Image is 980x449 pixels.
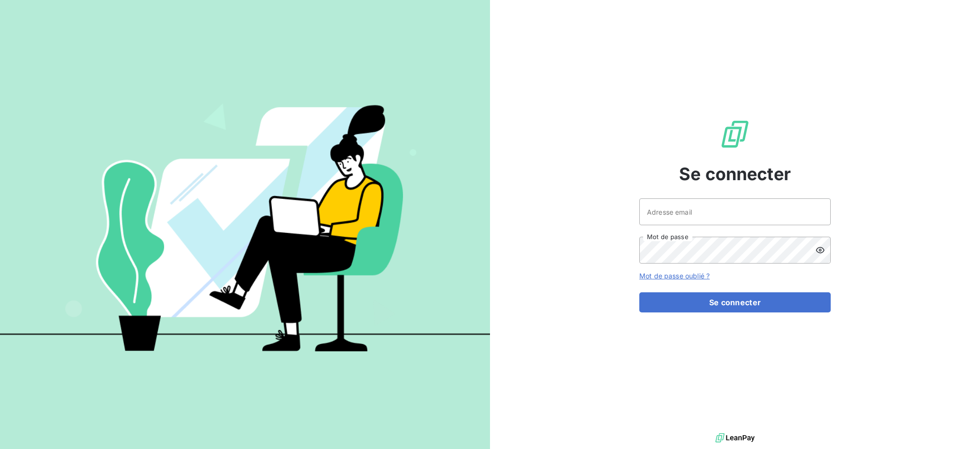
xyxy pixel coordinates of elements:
span: Se connecter [679,161,791,187]
button: Se connecter [639,292,831,312]
a: Mot de passe oublié ? [639,272,710,280]
img: Logo LeanPay [720,119,750,150]
input: placeholder [639,198,831,225]
img: logo [715,431,755,445]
